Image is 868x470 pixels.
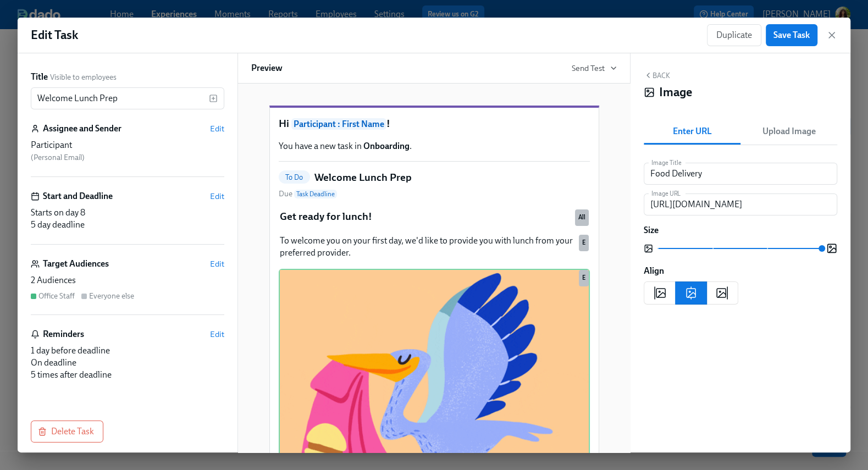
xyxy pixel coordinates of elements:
button: Back [644,71,670,80]
label: Title [31,71,48,83]
h6: Start and Deadline [43,190,113,202]
span: 5 day deadline [31,219,85,230]
strong: Onboarding [363,141,410,151]
span: Visible to employees [50,72,117,82]
h5: Welcome Lunch Prep [314,170,412,185]
div: Target AudiencesEdit2 AudiencesOffice StaffEveryone else [31,258,224,315]
div: Used by all audiences [575,209,589,226]
button: center aligned [675,281,707,305]
span: Task Deadline [294,190,337,198]
div: 2 Audiences [31,274,224,286]
button: Edit [210,123,224,134]
h6: Preview [251,62,283,74]
span: Upload Image [747,124,831,139]
span: Image Size [819,245,825,252]
span: Save Task [773,30,810,41]
h6: Target Audiences [43,258,109,270]
span: Participant : First Name [291,118,386,130]
svg: Insert text variable [209,94,218,103]
div: Get ready for lunch!All [279,208,590,225]
div: On deadline [31,357,224,369]
h6: Assignee and Sender [43,123,121,135]
span: Due [279,189,337,200]
span: Duplicate [716,30,752,41]
span: Enter URL [650,124,734,139]
div: To welcome you on your first day, we'd like to provide you with lunch from your preferred provider.E [279,234,590,260]
div: image alignment [644,281,738,305]
span: To Do [279,173,310,181]
div: Used by Everyone else audience [579,270,589,286]
label: Size [644,224,659,236]
div: Participant [31,139,224,151]
div: Used by Everyone else audience [579,235,589,251]
h4: Image [659,84,692,101]
span: Delete Task [40,426,94,437]
p: You have a new task in . [279,140,590,152]
div: 1 day before deadline [31,345,224,357]
div: RemindersEdit1 day before deadlineOn deadline5 times after deadline [31,328,224,381]
button: Delete Task [31,421,103,443]
button: Edit [210,191,224,202]
label: Align [644,265,664,277]
button: Edit [210,258,224,269]
button: right aligned [706,281,738,305]
div: Start and DeadlineEditStarts on day 85 day deadline [31,190,224,245]
div: Assignee and SenderEditParticipant (Personal Email) [31,123,224,177]
h1: Edit Task [31,27,78,43]
div: Starts on day 8 [31,207,224,219]
div: Block ID: mxRgUams30kM [644,322,837,334]
div: 5 times after deadline [31,369,224,381]
button: Duplicate [707,24,761,46]
svg: Left [653,286,666,300]
h6: Reminders [43,328,84,340]
button: Save Task [766,24,817,46]
h1: Hi ! [279,117,590,131]
span: ( Personal Email ) [31,153,85,162]
div: Everyone else [89,291,134,301]
button: left aligned [644,281,676,305]
div: Office Staff [38,291,75,301]
svg: Center [684,286,698,300]
button: Edit [210,329,224,340]
button: Send Test [572,63,617,74]
svg: Right [716,286,729,300]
